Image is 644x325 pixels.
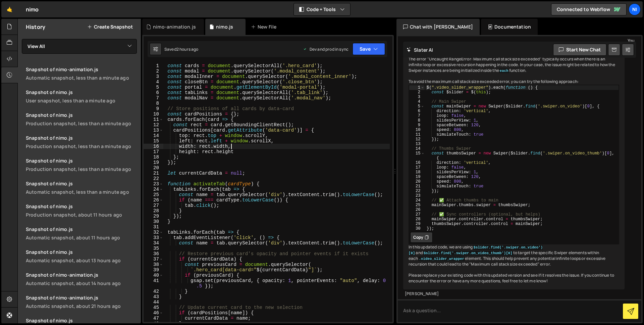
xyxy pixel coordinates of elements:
button: Start new chat [553,44,606,56]
div: Automatic snapshot, about 13 hours ago [26,257,137,264]
div: 37 [144,257,163,262]
a: ni [629,3,641,15]
div: 20 [409,179,425,184]
a: Snapshot of nimo-animation.jsAutomatic snapshot, less than a minute ago [22,62,141,85]
div: Snapshot of nimo.js [26,180,137,187]
div: 28 [409,217,425,222]
h2: History [26,23,45,31]
h2: Slater AI [407,47,433,53]
div: Dev and prod in sync [303,46,348,52]
code: .video_slider_wrapper [418,257,465,261]
div: 14 [409,146,425,151]
div: Automatic snapshot, less than a minute ago [26,75,137,81]
a: Snapshot of nimo.jsProduction snapshot, less than a minute ago [22,153,141,176]
div: 16 [144,144,163,149]
div: 17 [144,149,163,154]
div: 8 [409,118,425,123]
a: Snapshot of nimo.jsAutomatic snapshot, less than a minute ago [22,176,141,199]
div: Production snapshot, less than a minute ago [26,166,137,172]
div: 3 [409,95,425,99]
div: 42 [144,289,163,294]
div: 43 [144,294,163,299]
div: 26 [144,197,163,203]
div: 45 [144,305,163,310]
div: nimo-animation.js [153,24,196,30]
div: 23 [409,193,425,198]
div: 11 [144,117,163,122]
a: Snapshot of nimo.jsUser snapshot, less than a minute ago [22,85,141,108]
div: 38 [144,262,163,267]
button: Save [353,43,385,55]
a: Snapshot of nimo.js Automatic snapshot, about 13 hours ago [22,245,141,268]
button: Create Snapshot [87,24,133,30]
div: 3 [144,74,163,79]
div: 31 [144,224,163,230]
div: 6 [144,90,163,95]
div: 25 [144,192,163,197]
div: 25 [409,203,425,207]
div: 16 [409,160,425,165]
div: Automatic snapshot, about 21 hours ago [26,303,137,309]
div: 7 [144,95,163,101]
div: Automatic snapshot, about 11 hours ago [26,234,137,241]
code: each [499,68,509,73]
a: Snapshot of nimo-animation.js Automatic snapshot, about 14 hours ago [22,268,141,290]
div: You [416,37,634,44]
div: 40 [144,273,163,278]
div: 13 [409,142,425,146]
div: 15 [409,151,425,160]
div: 22 [144,176,163,181]
div: 13 [144,128,163,133]
a: Snapshot of nimo.js Automatic snapshot, about 11 hours ago [22,222,141,245]
a: Snapshot of nimo.jsProduction snapshot, less than a minute ago [22,108,141,131]
div: 29 [409,222,425,226]
div: 36 [144,251,163,257]
div: 9 [144,106,163,111]
div: 10 [409,128,425,132]
div: 18 [144,154,163,160]
a: Snapshot of nimo.jsProduction snapshot, less than a minute ago [22,131,141,153]
div: 21 [409,184,425,189]
div: Production snapshot, about 11 hours ago [26,212,137,218]
div: Documentation [481,19,538,35]
div: Automatic snapshot, less than a minute ago [26,189,137,195]
div: 34 [144,240,163,246]
div: 29 [144,214,163,219]
div: 27 [409,212,425,217]
div: 41 [144,278,163,289]
div: 23 [144,181,163,187]
div: 46 [144,310,163,316]
div: 19 [409,175,425,179]
div: Snapshot of nimo.js [26,249,137,255]
div: Snapshot of nimo-animation.js [26,66,137,73]
div: 8 [144,101,163,106]
div: 24 [144,187,163,192]
div: Snapshot of nimo.js [26,203,137,210]
div: 35 [144,246,163,251]
div: 12 [144,122,163,128]
div: Snapshot of nimo.js [26,157,137,164]
div: 15 [144,138,163,144]
div: 1 [144,63,163,68]
div: 4 [144,79,163,85]
a: 🤙 [1,1,18,17]
div: Production snapshot, less than a minute ago [26,143,137,149]
a: Snapshot of nimo.js Production snapshot, about 11 hours ago [22,199,141,222]
div: 28 [144,208,163,214]
div: 18 [409,170,425,175]
div: 24 [409,198,425,203]
div: 2 [409,90,425,95]
div: 17 [409,165,425,170]
div: nimo.js [216,24,233,30]
div: New File [251,24,279,30]
div: 47 [144,316,163,321]
div: 14 [144,133,163,138]
div: Chat with [PERSON_NAME] [396,19,480,35]
div: 19 [144,160,163,165]
div: nimo [26,5,39,13]
div: 21 [144,171,163,176]
button: Copy [410,232,433,243]
div: 26 [409,207,425,212]
div: 30 [409,226,425,231]
button: Code + Tools [294,3,350,15]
